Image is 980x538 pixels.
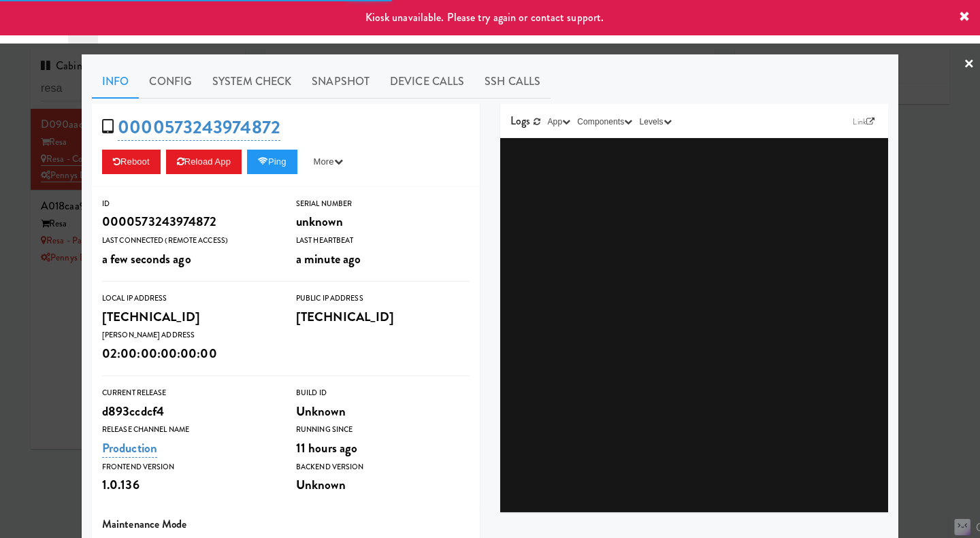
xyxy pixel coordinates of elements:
div: ID [102,197,276,211]
button: Ping [247,150,297,174]
button: Reboot [102,150,161,174]
div: 02:00:00:00:00:00 [102,342,276,365]
div: 0000573243974872 [102,210,276,233]
div: Unknown [296,473,470,497]
div: d893ccdcf4 [102,400,276,423]
button: Reload App [166,150,242,174]
button: App [544,115,574,129]
a: × [964,44,975,86]
div: Current Release [102,386,276,400]
div: Local IP Address [102,292,276,305]
span: Logs [510,113,530,129]
div: Unknown [296,400,470,423]
div: [PERSON_NAME] Address [102,329,276,342]
div: Backend Version [296,460,470,474]
div: Last Heartbeat [296,234,470,248]
div: 1.0.136 [102,473,276,497]
a: Config [139,65,202,99]
div: unknown [296,210,470,233]
div: Last Connected (Remote Access) [102,234,276,248]
a: Link [849,115,878,129]
a: 0000573243974872 [118,114,280,141]
div: Public IP Address [296,292,470,305]
span: Maintenance Mode [102,516,187,532]
span: a few seconds ago [102,250,191,268]
a: SSH Calls [474,65,551,99]
div: [TECHNICAL_ID] [102,305,276,329]
a: Snapshot [301,65,380,99]
div: [TECHNICAL_ID] [296,305,470,329]
a: System Check [202,65,301,99]
a: Device Calls [380,65,474,99]
span: Kiosk unavailable. Please try again or contact support. [365,10,604,25]
button: Levels [636,115,674,129]
a: Production [102,439,157,458]
span: a minute ago [296,250,361,268]
div: Serial Number [296,197,470,211]
div: Build Id [296,386,470,400]
span: 11 hours ago [296,439,357,457]
a: Info [92,65,139,99]
button: More [303,150,354,174]
div: Running Since [296,423,470,437]
div: Release Channel Name [102,423,276,437]
div: Frontend Version [102,460,276,474]
button: Components [574,115,636,129]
